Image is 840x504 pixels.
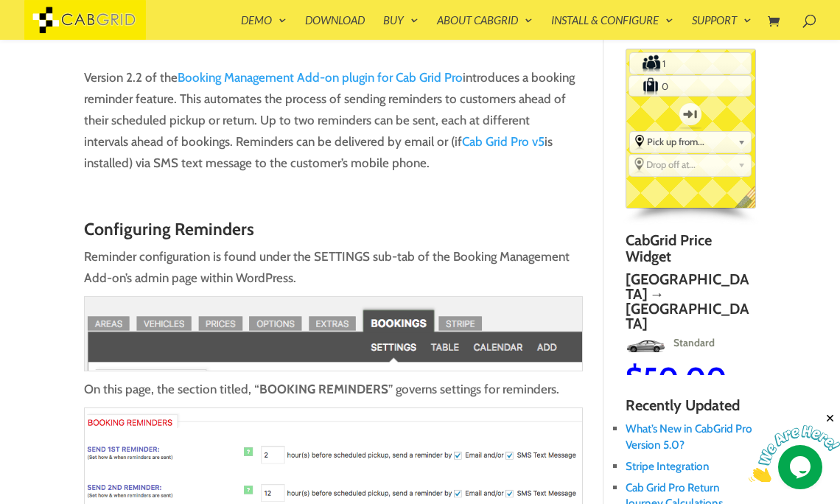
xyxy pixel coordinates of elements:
a: [GEOGRAPHIC_DATA] → [GEOGRAPHIC_DATA]StandardStandard$50.00 [623,272,754,393]
a: What’s New in CabGrid Pro Version 5.0? [626,421,752,451]
a: Buy [383,15,419,40]
img: Standard [623,335,664,358]
span: Drop off at... [646,158,732,170]
a: Download [305,15,365,40]
div: Select the place the destination address is within [629,155,751,174]
input: Number of Passengers [661,54,721,73]
span: Pick up from... [647,136,732,147]
span: English [735,186,766,219]
strong: BOOKING REMINDERS [259,382,388,396]
a: Demo [241,15,287,40]
a: CabGrid Taxi Plugin [24,10,146,26]
h4: Recently Updated [626,397,756,421]
a: Cab Grid Pro v5 [462,134,545,149]
label: Number of Suitcases [630,77,660,96]
img: Standard [755,305,795,329]
span: Standard [666,336,713,349]
div: Select the place the starting address falls within [630,132,751,151]
h2: Configuring Reminders [84,220,583,246]
label: One-way [672,97,710,131]
iframe: chat widget [749,412,840,482]
p: Version 2.2 of the introduces a booking reminder feature. This automates the process of sending r... [84,67,583,186]
a: Stripe Integration [626,459,710,473]
h4: CabGrid Price Widget [626,232,756,272]
a: Booking Management Add-on plugin for Cab Grid Pro [178,70,463,85]
label: Number of Passengers [631,54,661,73]
a: Install & Configure [551,15,673,40]
h2: [GEOGRAPHIC_DATA] → [GEOGRAPHIC_DATA] [623,272,754,331]
a: About CabGrid [437,15,533,40]
input: Number of Suitcases [660,76,721,95]
a: Support [692,15,752,40]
